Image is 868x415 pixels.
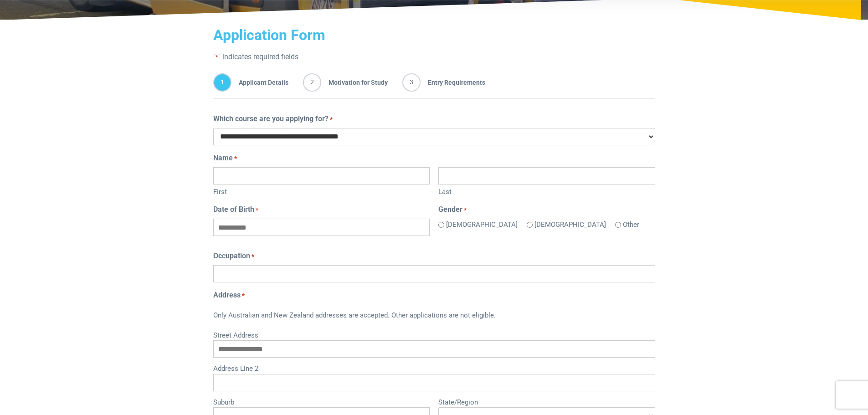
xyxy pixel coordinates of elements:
div: Only Australian and New Zealand addresses are accepted. Other applications are not eligible. [213,304,655,328]
label: Address Line 2 [213,361,655,374]
label: State/Region [438,395,655,408]
span: 3 [402,73,421,92]
span: Motivation for Study [321,73,388,92]
span: 1 [213,73,231,92]
label: Last [438,184,655,197]
label: Occupation [213,251,254,261]
legend: Gender [438,204,655,215]
label: Other [623,220,639,230]
label: Street Address [213,328,655,341]
legend: Address [213,290,655,301]
span: 2 [303,73,321,92]
legend: Name [213,153,655,164]
label: First [213,184,430,197]
span: Entry Requirements [421,73,485,92]
label: Suburb [213,395,430,408]
p: " " indicates required fields [213,51,655,62]
span: Applicant Details [231,73,288,92]
label: Which course are you applying for? [213,113,333,124]
label: Date of Birth [213,204,258,215]
h2: Application Form [213,26,655,44]
label: [DEMOGRAPHIC_DATA] [534,220,606,230]
label: [DEMOGRAPHIC_DATA] [446,220,518,230]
